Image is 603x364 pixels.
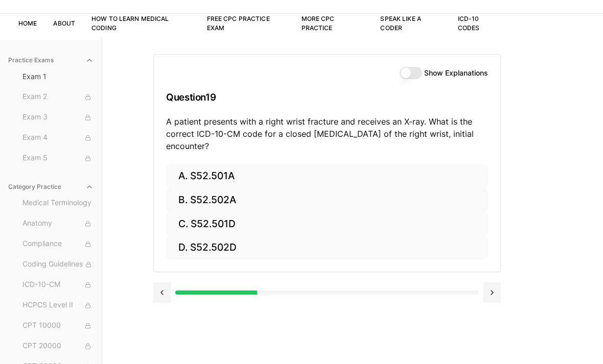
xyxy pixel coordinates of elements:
button: Exam 1 [18,68,98,85]
span: Exam 3 [22,112,94,123]
a: More CPC Practice [301,15,335,32]
button: A. S52.501A [166,164,488,188]
button: Exam 4 [18,130,98,146]
span: Exam 2 [22,91,94,103]
span: HCPCS Level II [22,300,94,311]
span: Exam 5 [22,153,94,164]
label: Show Explanations [424,69,488,77]
span: Exam 4 [22,132,94,143]
a: How to Learn Medical Coding [91,15,169,32]
span: Anatomy [22,218,94,229]
button: CPT 20000 [18,338,98,354]
p: A patient presents with a right wrist fracture and receives an X-ray. What is the correct ICD-10-... [166,115,488,152]
button: HCPCS Level II [18,297,98,313]
button: C. S52.501D [166,212,488,236]
button: Exam 2 [18,89,98,105]
button: Practice Exams [4,52,98,68]
span: Coding Guidelines [22,259,94,270]
button: Exam 3 [18,109,98,126]
button: B. S52.502A [166,188,488,212]
span: Exam 1 [22,71,94,82]
span: Medical Terminology [22,198,94,209]
span: CPT 10000 [22,320,94,331]
button: ICD-10-CM [18,277,98,293]
button: Exam 5 [18,150,98,166]
button: Anatomy [18,215,98,232]
button: Medical Terminology [18,195,98,211]
a: Free CPC Practice Exam [207,15,270,32]
span: CPT 20000 [22,341,94,352]
a: About [53,19,75,27]
a: Speak Like a Coder [380,15,421,32]
button: D. S52.502D [166,236,488,260]
span: Compliance [22,238,94,250]
span: ICD-10-CM [22,279,94,290]
button: Coding Guidelines [18,256,98,273]
a: ICD-10 Codes [458,15,480,32]
h3: Question 19 [166,82,488,112]
button: CPT 10000 [18,318,98,334]
button: Category Practice [4,179,98,195]
a: Home [18,19,37,27]
button: Compliance [18,236,98,252]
